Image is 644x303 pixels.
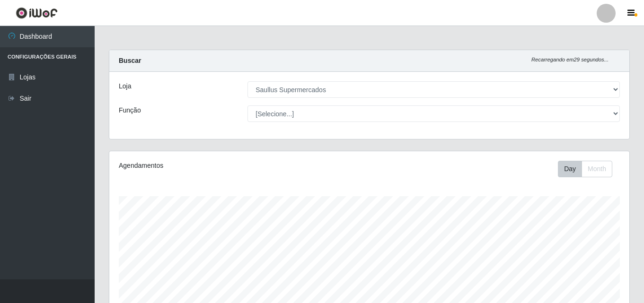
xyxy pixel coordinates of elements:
[582,161,612,177] button: Month
[558,161,582,177] button: Day
[119,105,141,115] label: Função
[119,81,131,91] label: Loja
[119,57,141,64] strong: Buscar
[558,161,620,177] div: Toolbar with button groups
[531,57,609,62] i: Recarregando em 29 segundos...
[119,161,319,171] div: Agendamentos
[16,7,58,19] img: CoreUI Logo
[558,161,612,177] div: First group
